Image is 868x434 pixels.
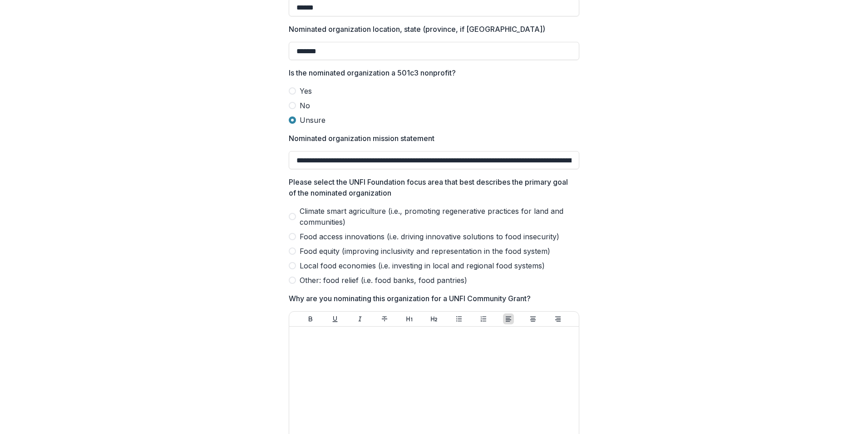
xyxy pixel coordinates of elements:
[300,115,325,126] span: Unsure
[305,313,316,324] button: Bold
[454,313,464,324] button: Bullet List
[330,313,340,324] button: Underline
[300,206,579,227] span: Climate smart agriculture (i.e., promoting regenerative practices for land and communities)
[289,24,545,35] p: Nominated organization location, state (province, if [GEOGRAPHIC_DATA])
[300,231,559,242] span: Food access innovations (i.e. driving innovative solutions to food insecurity)
[429,313,439,324] button: Heading 2
[300,100,310,111] span: No
[552,313,563,324] button: Align Right
[379,313,390,324] button: Strike
[300,246,550,257] span: Food equity (improving inclusivity and representation in the food system)
[355,313,365,324] button: Italicize
[478,313,489,324] button: Ordered List
[528,313,538,324] button: Align Center
[289,177,574,198] p: Please select the UNFI Foundation focus area that best describes the primary goal of the nominate...
[404,313,415,324] button: Heading 1
[300,86,312,96] span: Yes
[300,275,467,286] span: Other: food relief (i.e. food banks, food pantries)
[289,133,434,144] p: Nominated organization mission statement
[300,260,545,271] span: Local food economies (i.e. investing in local and regional food systems)
[289,293,531,304] p: Why are you nominating this organization for a UNFI Community Grant?
[503,313,514,324] button: Align Left
[289,67,456,78] p: Is the nominated organization a 501c3 nonprofit?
